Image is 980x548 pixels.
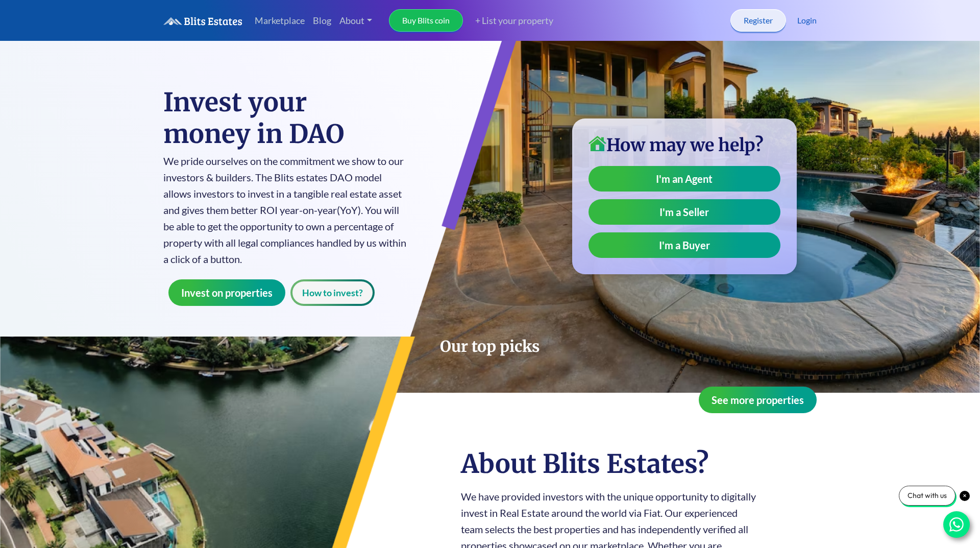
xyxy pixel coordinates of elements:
[730,9,786,32] a: Register
[463,14,553,28] a: + List your property
[309,10,335,32] a: Blog
[589,135,780,156] h3: How may we help?
[797,14,817,27] a: Login
[899,486,955,506] div: Chat with us
[290,279,375,306] button: How to invest?
[589,232,780,258] a: I'm a Buyer
[461,448,761,480] h3: About Blits Estates?
[335,10,376,32] a: About
[163,153,408,267] p: We pride ourselves on the commitment we show to our investors & builders. The Blits estates DAO m...
[589,199,780,225] a: I'm a Seller
[163,17,242,26] img: logo.6a08bd47fd1234313fe35534c588d03a.svg
[589,136,606,151] img: home-icon
[163,87,408,150] h1: Invest your money in DAO
[699,387,817,413] button: See more properties
[251,10,309,32] a: Marketplace
[589,166,780,192] a: I'm an Agent
[389,9,463,32] a: Buy Blits coin
[168,279,285,306] button: Invest on properties
[163,337,817,356] h2: Our top picks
